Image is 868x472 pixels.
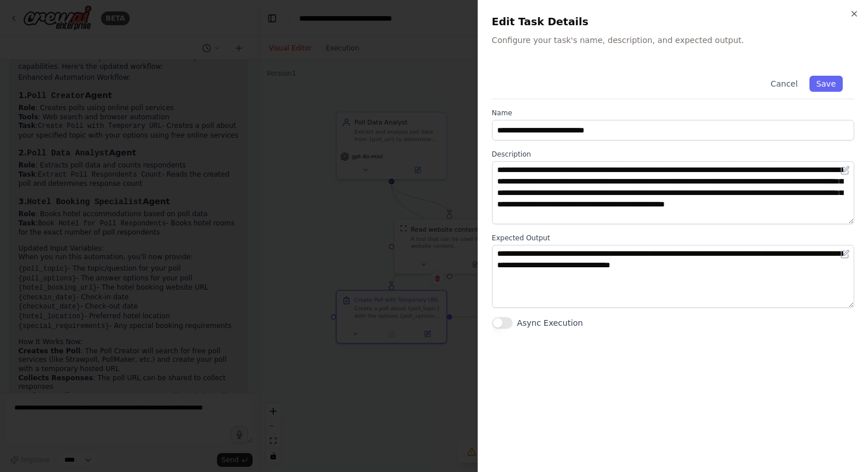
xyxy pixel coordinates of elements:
button: Save [809,76,843,92]
label: Async Execution [517,317,583,329]
p: Configure your task's name, description, and expected output. [492,34,854,46]
button: Open in editor [838,247,852,261]
label: Name [492,108,854,118]
h2: Edit Task Details [492,14,854,30]
button: Cancel [764,76,804,92]
button: Open in editor [838,163,852,177]
label: Description [492,150,854,159]
label: Expected Output [492,233,854,243]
